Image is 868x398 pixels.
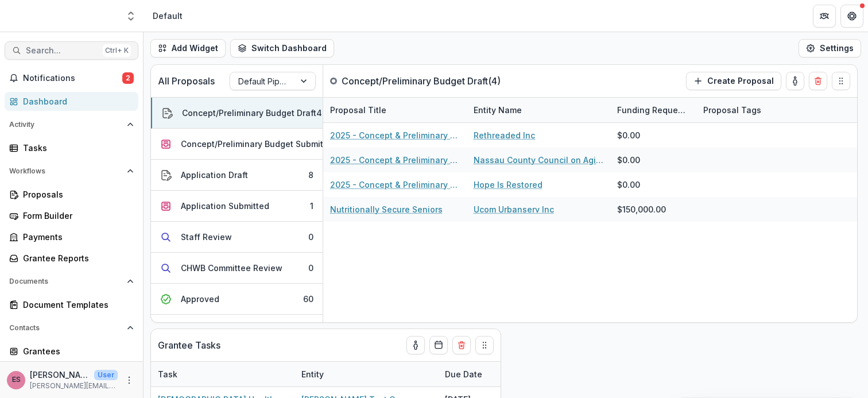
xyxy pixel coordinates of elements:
[310,200,313,212] div: 1
[474,203,554,215] a: Ucom Urbanserv Inc
[5,272,138,291] button: Open Documents
[12,376,21,384] div: Ellen Schilling
[181,200,269,212] div: Application Submitted
[342,74,501,88] p: Concept/Preliminary Budget Draft ( 4 )
[474,154,603,166] a: Nassau County Council on Aging
[5,5,118,28] img: Baptist Health Community Health & Well Being logo
[294,362,438,387] div: Entity
[438,362,524,387] div: Due Date
[5,206,138,225] a: Form Builder
[123,5,139,28] button: Open entity switcher
[5,162,138,180] button: Open Workflows
[323,104,393,116] div: Proposal Title
[30,381,118,391] p: [PERSON_NAME][EMAIL_ADDRESS][PERSON_NAME][DOMAIN_NAME]
[94,370,118,380] p: User
[151,362,294,387] div: Task
[452,336,471,354] button: Delete card
[5,295,138,314] a: Document Templates
[438,368,489,380] div: Due Date
[308,231,313,243] div: 0
[799,39,861,57] button: Settings
[696,104,768,116] div: Proposal Tags
[182,107,316,119] div: Concept/Preliminary Budget Draft
[330,203,443,215] a: Nutritionally Secure Seniors
[158,338,220,352] p: Grantee Tasks
[148,7,187,24] nav: breadcrumb
[5,138,138,157] a: Tasks
[23,95,129,107] div: Dashboard
[151,253,323,284] button: CHWB Committee Review0
[330,154,460,166] a: 2025 - Concept & Preliminary Budget Form
[23,210,129,222] div: Form Builder
[686,72,781,90] button: Create Proposal
[30,369,90,381] p: [PERSON_NAME]
[696,98,840,122] div: Proposal Tags
[5,249,138,268] a: Grantee Reports
[617,129,640,141] div: $0.00
[103,44,131,57] div: Ctrl + K
[9,121,122,129] span: Activity
[323,98,467,122] div: Proposal Title
[610,98,696,122] div: Funding Requested
[330,179,460,191] a: 2025 - Concept & Preliminary Budget Form
[23,252,129,264] div: Grantee Reports
[467,104,529,116] div: Entity Name
[474,179,542,191] a: Hope Is Restored
[786,72,804,90] button: toggle-assigned-to-me
[181,262,282,274] div: CHWB Committee Review
[158,74,215,88] p: All Proposals
[294,368,331,380] div: Entity
[122,72,134,84] span: 2
[303,293,313,305] div: 60
[23,142,129,154] div: Tasks
[832,72,850,90] button: Drag
[5,185,138,204] a: Proposals
[813,5,836,28] button: Partners
[9,324,122,332] span: Contacts
[26,46,98,56] span: Search...
[5,92,138,111] a: Dashboard
[151,368,184,380] div: Task
[5,319,138,337] button: Open Contacts
[151,129,323,160] button: Concept/Preliminary Budget Submitted1
[9,167,122,175] span: Workflows
[153,10,183,22] div: Default
[5,227,138,246] a: Payments
[5,69,138,87] button: Notifications2
[181,169,248,181] div: Application Draft
[5,115,138,134] button: Open Activity
[809,72,827,90] button: Delete card
[467,98,610,122] div: Entity Name
[406,336,425,354] button: toggle-assigned-to-me
[617,179,640,191] div: $0.00
[151,98,323,129] button: Concept/Preliminary Budget Draft4
[840,5,863,28] button: Get Help
[150,39,226,57] button: Add Widget
[429,336,448,354] button: Calendar
[151,222,323,253] button: Staff Review0
[151,284,323,315] button: Approved60
[308,262,313,274] div: 0
[316,107,322,119] div: 4
[5,41,138,60] button: Search...
[122,373,136,387] button: More
[23,231,129,243] div: Payments
[23,188,129,200] div: Proposals
[181,293,219,305] div: Approved
[151,160,323,191] button: Application Draft8
[475,336,494,354] button: Drag
[23,74,122,83] span: Notifications
[151,191,323,222] button: Application Submitted1
[5,342,138,361] a: Grantees
[230,39,334,57] button: Switch Dashboard
[617,203,666,215] div: $150,000.00
[610,104,696,116] div: Funding Requested
[23,345,129,357] div: Grantees
[9,277,122,285] span: Documents
[308,169,313,181] div: 8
